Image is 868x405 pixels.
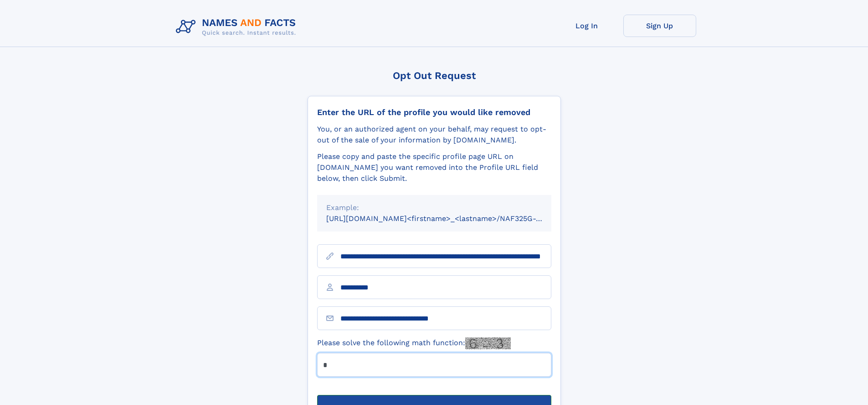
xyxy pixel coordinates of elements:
[172,15,303,39] img: Logo Names and Facts
[317,337,511,349] label: Please solve the following math function:
[308,70,561,81] div: Opt Out Request
[317,124,551,146] div: You, or an authorized agent on your behalf, may request to opt-out of the sale of your informatio...
[317,107,551,117] div: Enter the URL of the profile you would like removed
[326,202,542,213] div: Example:
[550,15,623,37] a: Log In
[623,15,696,37] a: Sign Up
[326,214,569,223] small: [URL][DOMAIN_NAME]<firstname>_<lastname>/NAF325G-xxxxxxxx
[317,151,551,184] div: Please copy and paste the specific profile page URL on [DOMAIN_NAME] you want removed into the Pr...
